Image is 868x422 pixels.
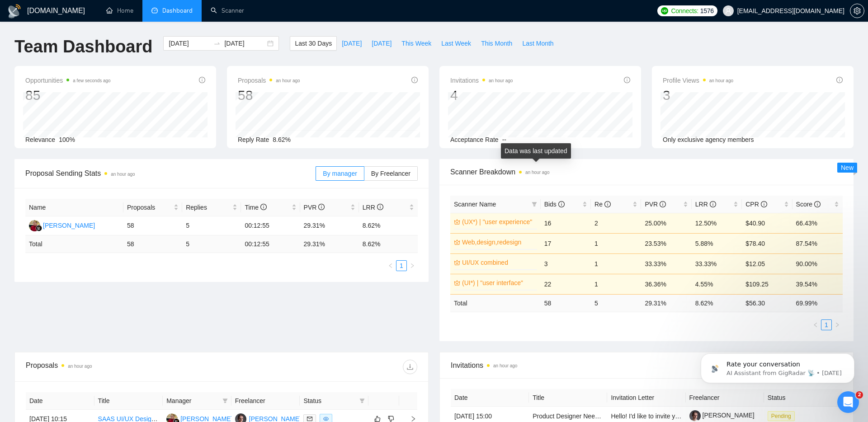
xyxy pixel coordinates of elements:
[123,199,182,216] th: Proposals
[462,278,535,288] a: (UI*) | "user interface"
[856,391,863,399] span: 2
[532,202,537,207] span: filter
[385,260,396,271] li: Previous Page
[367,36,396,51] button: [DATE]
[710,201,716,207] span: info-circle
[182,216,241,235] td: 5
[211,7,244,14] a: searchScanner
[692,233,742,253] td: 5.88%
[454,219,460,225] span: crown
[661,7,668,14] img: upwork-logo.png
[768,411,795,421] span: Pending
[450,75,513,86] span: Invitations
[462,217,535,227] a: (UX*) | "user experience"
[517,36,558,51] button: Last Month
[25,87,111,104] div: 85
[235,415,301,422] a: BP[PERSON_NAME]
[273,136,291,143] span: 8.62%
[213,40,221,47] span: swap-right
[476,36,517,51] button: This Month
[745,201,767,208] span: CPR
[307,416,312,422] span: mail
[182,235,241,253] td: 5
[725,8,731,14] span: user
[151,7,158,14] span: dashboard
[199,77,205,83] span: info-circle
[761,201,767,207] span: info-circle
[363,204,383,211] span: LRR
[641,274,691,294] td: 36.36%
[489,78,513,83] time: an hour ago
[441,38,471,48] span: Last Week
[73,78,110,83] time: a few seconds ago
[29,220,40,231] img: AG
[591,274,641,294] td: 1
[837,391,859,413] iframe: Intercom live chat
[687,334,868,398] iframe: Intercom notifications message
[709,78,733,83] time: an hour ago
[793,274,843,294] td: 39.54%
[359,235,418,253] td: 8.62 %
[25,235,123,253] td: Total
[396,36,436,51] button: This Week
[396,260,407,271] li: 1
[396,261,406,271] a: 1
[377,204,383,210] span: info-circle
[222,398,228,403] span: filter
[850,7,864,14] a: setting
[372,38,392,48] span: [DATE]
[793,233,843,253] td: 87.54%
[686,389,764,407] th: Freelancer
[451,360,842,371] span: Invitations
[25,136,55,143] span: Relevance
[742,294,792,312] td: $ 56.30
[59,136,75,143] span: 100%
[541,274,591,294] td: 22
[663,136,754,143] span: Only exclusive agency members
[245,204,266,211] span: Time
[7,4,22,19] img: logo
[295,38,332,48] span: Last 30 Days
[522,38,553,48] span: Last Month
[700,6,714,16] span: 1576
[692,213,742,233] td: 12.50%
[814,201,821,207] span: info-circle
[123,235,182,253] td: 58
[501,143,571,159] div: Data was last updated
[238,75,300,86] span: Proposals
[106,7,133,14] a: homeHome
[850,4,864,18] button: setting
[401,38,431,48] span: This Week
[832,319,843,330] button: right
[645,201,666,208] span: PVR
[529,389,607,407] th: Title
[604,201,611,207] span: info-circle
[454,280,460,286] span: crown
[821,320,831,330] a: 1
[692,253,742,274] td: 33.33%
[454,259,460,266] span: crown
[304,204,325,211] span: PVR
[186,202,231,212] span: Replies
[166,415,232,422] a: AG[PERSON_NAME]
[591,253,641,274] td: 1
[793,294,843,312] td: 69.99 %
[493,363,517,368] time: an hour ago
[641,294,691,312] td: 29.31 %
[436,36,476,51] button: Last Week
[337,36,367,51] button: [DATE]
[541,233,591,253] td: 17
[162,7,193,14] span: Dashboard
[407,260,418,271] li: Next Page
[403,360,417,374] button: download
[224,38,265,48] input: End date
[403,416,416,422] span: right
[300,235,359,253] td: 29.31 %
[359,216,418,235] td: 8.62%
[388,263,393,268] span: left
[260,204,267,210] span: info-circle
[541,294,591,312] td: 58
[182,199,241,216] th: Replies
[850,7,864,14] span: setting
